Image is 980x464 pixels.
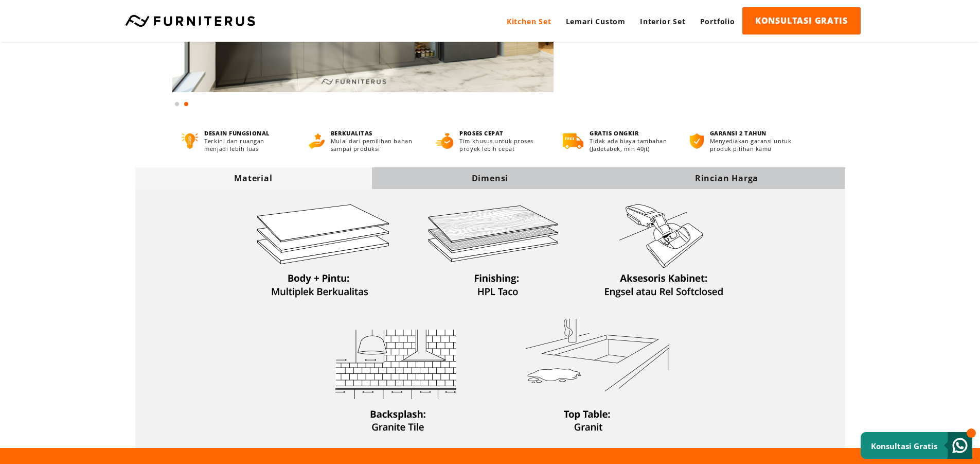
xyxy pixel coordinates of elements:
[861,432,972,459] a: Konsultasi Gratis
[609,173,845,184] div: Rincian Harga
[372,173,609,184] div: Dimensi
[459,129,544,137] h4: PROSES CEPAT
[871,441,937,451] small: Konsultasi Gratis
[633,7,693,36] a: Interior Set
[331,137,417,152] p: Mulai dari pemilihan bahan sampai produksi
[563,133,583,149] img: gratis-ongkir.png
[559,7,633,36] a: Lemari Custom
[331,129,417,137] h4: BERKUALITAS
[135,173,372,184] div: Material
[742,7,861,35] a: KONSULTASI GRATIS
[690,133,703,149] img: bergaransi.png
[710,137,798,152] p: Menyediakan garansi untuk produk pilihan kamu
[459,137,544,152] p: Tim khusus untuk proses proyek lebih cepat
[590,137,671,152] p: Tidak ada biaya tambahan (Jadetabek, min 40jt)
[500,7,559,36] a: Kitchen Set
[204,129,289,137] h4: DESAIN FUNGSIONAL
[693,7,742,36] a: Portfolio
[204,137,289,152] p: Terkini dan ruangan menjadi lebih luas
[436,133,453,149] img: proses-cepat.png
[710,129,798,137] h4: GARANSI 2 TAHUN
[590,129,671,137] h4: GRATIS ONGKIR
[309,133,325,149] img: berkualitas.png
[182,133,199,149] img: desain-fungsional.png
